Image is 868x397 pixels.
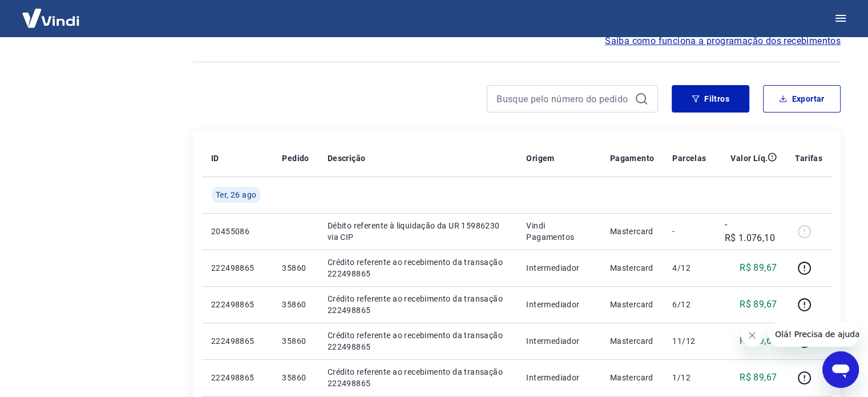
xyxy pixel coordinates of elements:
[672,226,706,237] p: -
[14,1,88,35] img: Vindi
[282,153,309,164] p: Pedido
[211,153,219,164] p: ID
[526,299,591,310] p: Intermediador
[610,335,655,347] p: Mastercard
[610,262,655,274] p: Mastercard
[328,153,366,164] p: Descrição
[526,335,591,347] p: Intermediador
[7,8,96,17] span: Olá! Precisa de ajuda?
[211,335,264,347] p: 222498865
[724,218,777,245] p: -R$ 1.076,10
[328,366,508,389] p: Crédito referente ao recebimento da transação 222498865
[822,351,859,388] iframe: Botão para abrir a janela de mensagens
[496,90,630,107] input: Busque pelo número do pedido
[672,85,749,113] button: Filtros
[741,324,764,347] iframe: Fechar mensagem
[328,293,508,316] p: Crédito referente ao recebimento da transação 222498865
[282,335,309,347] p: 35860
[610,153,655,164] p: Pagamento
[526,153,554,164] p: Origem
[526,262,591,274] p: Intermediador
[610,299,655,310] p: Mastercard
[282,299,309,310] p: 35860
[605,34,841,48] a: Saiba como funciona a programação dos recebimentos
[211,262,264,274] p: 222498865
[672,372,706,383] p: 1/12
[328,256,508,279] p: Crédito referente ao recebimento da transação 222498865
[610,372,655,383] p: Mastercard
[526,220,591,243] p: Vindi Pagamentos
[672,299,706,310] p: 6/12
[672,335,706,347] p: 11/12
[216,189,256,200] span: Ter, 26 ago
[610,226,655,237] p: Mastercard
[763,85,841,113] button: Exportar
[328,330,508,352] p: Crédito referente ao recebimento da transação 222498865
[328,220,508,243] p: Débito referente à liquidação da UR 15986230 via CIP
[795,153,822,164] p: Tarifas
[526,372,591,383] p: Intermediador
[768,322,859,347] iframe: Mensagem da empresa
[740,334,777,348] p: R$ 89,67
[211,372,264,383] p: 222498865
[740,371,777,384] p: R$ 89,67
[282,262,309,274] p: 35860
[211,299,264,310] p: 222498865
[211,226,264,237] p: 20455086
[740,261,777,275] p: R$ 89,67
[740,298,777,311] p: R$ 89,67
[672,262,706,274] p: 4/12
[730,153,768,164] p: Valor Líq.
[282,372,309,383] p: 35860
[672,153,706,164] p: Parcelas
